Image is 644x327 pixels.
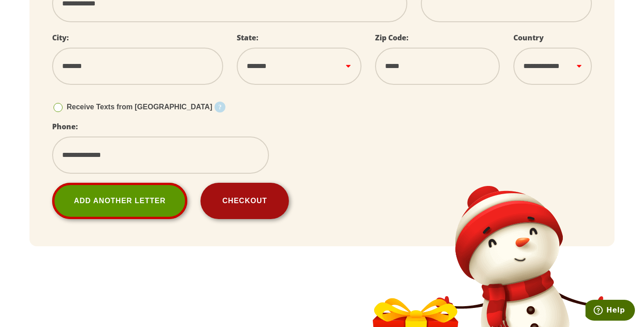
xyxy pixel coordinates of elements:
[52,183,187,219] a: Add Another Letter
[585,300,635,322] iframe: Opens a widget where you can find more information
[200,183,289,219] button: Checkout
[52,33,69,43] label: City:
[52,122,78,132] label: Phone:
[513,33,544,43] label: Country
[67,103,212,111] span: Receive Texts from [GEOGRAPHIC_DATA]
[237,33,259,43] label: State:
[375,33,409,43] label: Zip Code:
